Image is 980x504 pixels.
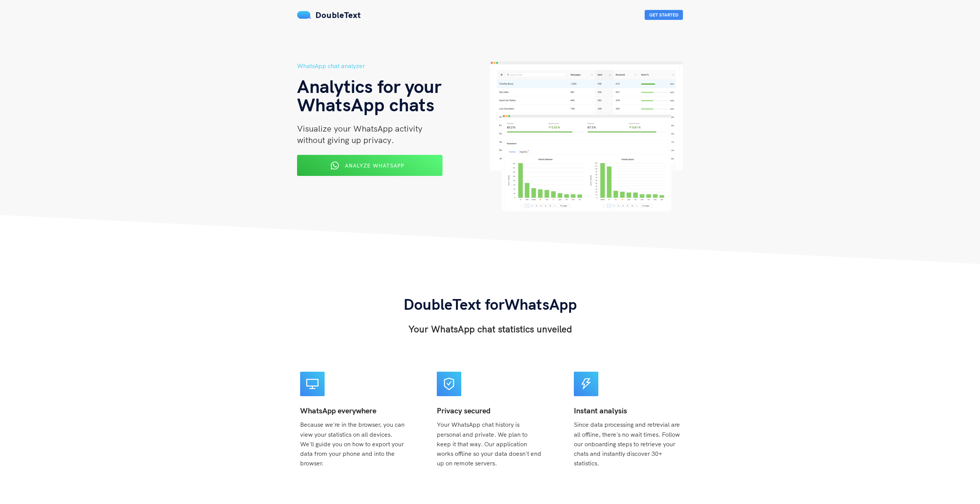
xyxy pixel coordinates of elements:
a: Analyze WhatsApp [297,165,443,172]
span: without giving up privacy. [297,135,394,145]
b: WhatsApp everywhere [300,406,376,415]
img: hero [490,61,683,211]
span: Because we're in the browser, you can view your statistics on all devices. We'll guide you on how... [300,421,405,467]
b: Privacy secured [437,406,490,415]
span: WhatsApp chats [297,93,434,116]
span: DoubleText for WhatsApp [403,294,577,314]
span: Analytics for your [297,75,441,98]
a: DoubleText [297,10,361,20]
span: Analyze WhatsApp [345,162,404,169]
span: safety-certificate [443,378,455,390]
span: DoubleText [315,10,361,20]
b: Instant analysis [574,406,627,415]
h5: WhatsApp chat analyzer [297,61,490,71]
span: Since data processing and retrevial are all offline, there's no wait times. Follow our onboarding... [574,421,680,467]
button: Get Started [645,10,683,20]
button: Analyze WhatsApp [297,155,443,176]
span: Your WhatsApp chat history is personal and private. We plan to keep it that way. Our application ... [437,421,541,467]
h3: Your WhatsApp chat statistics unveiled [403,323,577,335]
span: thunderbolt [580,378,592,390]
span: desktop [306,378,318,390]
span: Visualize your WhatsApp activity [297,123,422,134]
img: mS3x8y1f88AAAAABJRU5ErkJggg== [297,11,312,19]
